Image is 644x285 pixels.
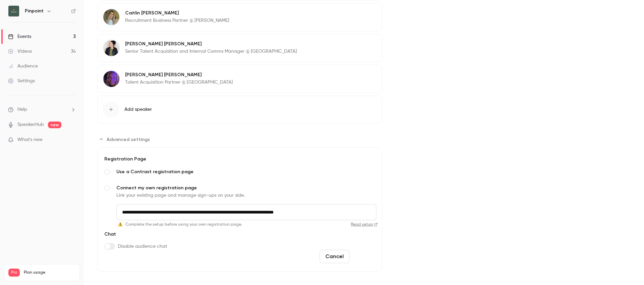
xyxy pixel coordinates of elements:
[116,169,376,175] span: Use a Contrast registration page
[103,71,119,87] img: Sarah Sanders
[107,136,150,143] span: Advanced settings
[97,3,382,31] div: Caitlin MaloneCaitlin [PERSON_NAME]Recruitment Business Partner @ [PERSON_NAME]
[103,156,376,162] div: Registration Page
[8,48,32,55] div: Videos
[125,72,233,78] p: [PERSON_NAME] [PERSON_NAME]
[17,121,44,128] a: SpeakerHub
[97,134,382,272] section: Advanced settings
[116,204,376,220] input: Connect my own registration pageLink your existing page and manage sign-ups on your side.⚠️Comple...
[116,192,376,199] div: Link your existing page and manage sign-ups on your side.
[8,78,35,84] div: Settings
[97,65,382,93] div: Sarah Sanders[PERSON_NAME] [PERSON_NAME]Talent Acquisition Partner @ [GEOGRAPHIC_DATA]
[8,269,20,277] span: Pro
[17,106,27,113] span: Help
[97,34,382,62] div: Hannah Clarke[PERSON_NAME] [PERSON_NAME]Senior Talent Acquisition and Internal Comms Manager @ [G...
[116,185,376,191] span: Connect my own registration page
[48,122,61,128] span: new
[245,222,378,227] a: Read setup
[8,33,31,40] div: Events
[118,222,378,228] div: ⚠️
[125,17,229,24] p: Recruitment Business Partner @ [PERSON_NAME]
[125,79,233,86] p: Talent Acquisition Partner @ [GEOGRAPHIC_DATA]
[118,243,167,250] span: Disable audience chat
[125,222,242,228] span: Complete the setup before using your own registration page.
[17,136,43,143] span: What's new
[103,9,119,25] img: Caitlin Malone
[320,250,350,263] button: Cancel
[103,231,167,243] div: Chat
[103,40,119,56] img: Hannah Clarke
[125,41,297,47] p: [PERSON_NAME] [PERSON_NAME]
[124,106,152,113] span: Add speaker
[24,270,75,275] span: Plan usage
[97,96,382,123] button: Add speaker
[68,137,76,143] iframe: Noticeable Trigger
[352,250,376,263] button: Save
[8,106,76,113] li: help-dropdown-opener
[8,63,38,69] div: Audience
[25,8,44,14] h6: Pinpoint
[97,134,154,145] button: Advanced settings
[8,6,19,16] img: Pinpoint
[125,10,229,16] p: Caitlin [PERSON_NAME]
[125,48,297,55] p: Senior Talent Acquisition and Internal Comms Manager @ [GEOGRAPHIC_DATA]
